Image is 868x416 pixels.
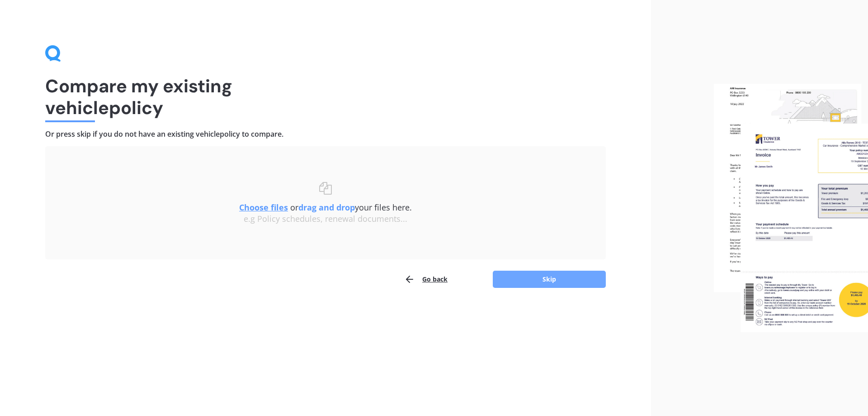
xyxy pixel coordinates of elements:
h1: Compare my existing vehicle policy [45,75,606,119]
span: or your files here. [239,202,412,213]
button: Skip [493,271,606,288]
button: Go back [404,270,448,288]
img: files.webp [714,84,868,333]
div: e.g Policy schedules, renewal documents... [63,214,588,224]
b: drag and drop [298,202,355,213]
h4: Or press skip if you do not have an existing vehicle policy to compare. [45,129,606,139]
u: Choose files [239,202,288,213]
